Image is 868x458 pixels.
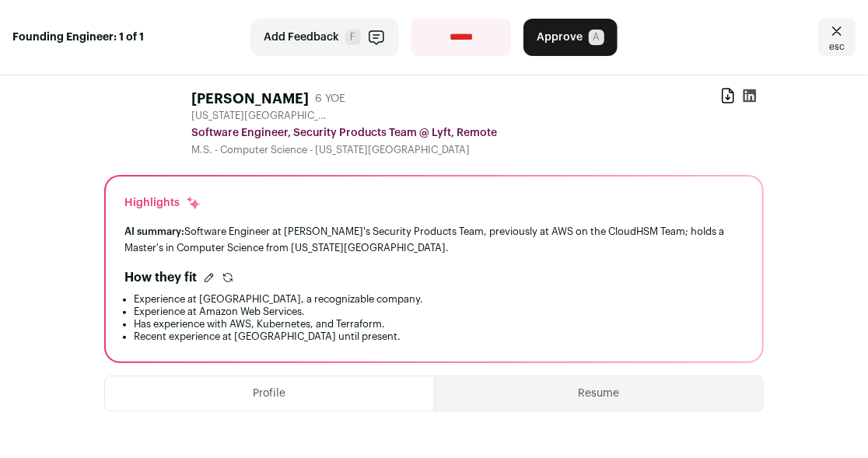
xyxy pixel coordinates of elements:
span: AI summary: [124,226,184,236]
span: [US_STATE][GEOGRAPHIC_DATA]-[GEOGRAPHIC_DATA] Area [191,110,331,122]
span: Approve [537,30,583,45]
button: Add Feedback F [250,19,399,56]
li: Experience at [GEOGRAPHIC_DATA], a recognizable company. [134,293,744,306]
div: Software Engineer, Security Products Team @ Lyft, Remote [191,125,764,141]
div: Highlights [124,195,201,211]
h1: [PERSON_NAME] [191,88,309,110]
div: Software Engineer at [PERSON_NAME]'s Security Products Team, previously at AWS on the CloudHSM Te... [124,223,744,256]
h2: How they fit [124,268,197,287]
img: d76995bfae5ecbd8d36708db343a4b802a663633ce12eae2b4fbac04201ce9ec [104,88,179,163]
span: esc [829,40,845,53]
button: Resume [435,376,763,411]
button: Approve A [523,19,618,56]
div: M.S. - Computer Science - [US_STATE][GEOGRAPHIC_DATA] [191,144,764,156]
li: Experience at Amazon Web Services. [134,306,744,318]
a: Close [818,19,856,56]
div: 6 YOE [315,91,345,107]
strong: Founding Engineer: 1 of 1 [12,30,144,45]
li: Has experience with AWS, Kubernetes, and Terraform. [134,318,744,330]
span: Add Feedback [264,30,339,45]
button: Profile [105,376,434,411]
span: F [345,30,361,45]
li: Recent experience at [GEOGRAPHIC_DATA] until present. [134,330,744,343]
